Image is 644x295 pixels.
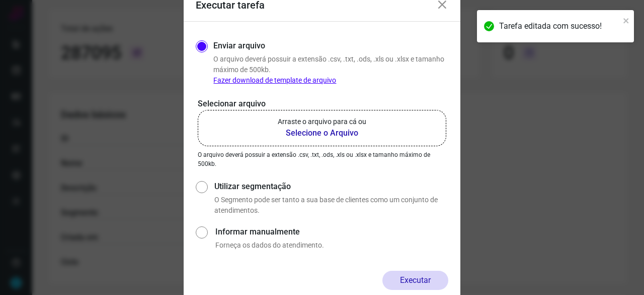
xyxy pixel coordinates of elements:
p: Arraste o arquivo para cá ou [278,116,366,127]
b: Selecione o Arquivo [278,127,366,139]
label: Utilizar segmentação [214,181,448,193]
button: Executar [382,271,448,290]
div: Tarefa editada com sucesso! [499,20,620,32]
p: O arquivo deverá possuir a extensão .csv, .txt, .ods, .xls ou .xlsx e tamanho máximo de 500kb. [198,150,446,168]
p: Forneça os dados do atendimento. [215,240,448,251]
label: Enviar arquivo [213,40,265,52]
button: close [623,14,630,26]
a: Fazer download de template de arquivo [213,76,336,84]
label: Informar manualmente [215,226,448,238]
p: O arquivo deverá possuir a extensão .csv, .txt, .ods, .xls ou .xlsx e tamanho máximo de 500kb. [213,54,448,86]
p: Selecionar arquivo [198,98,446,110]
p: O Segmento pode ser tanto a sua base de clientes como um conjunto de atendimentos. [214,195,448,216]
